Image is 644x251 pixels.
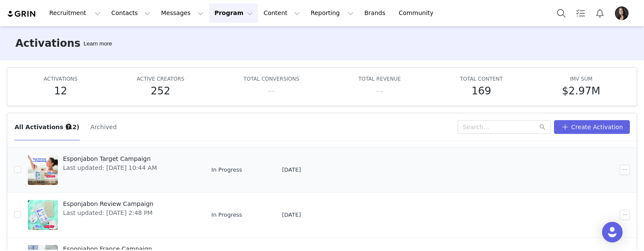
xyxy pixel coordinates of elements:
[258,3,305,23] button: Content
[610,6,637,20] button: Profile
[570,76,593,82] span: IMV SUM
[28,198,198,232] a: Esponjabon Review CampaignLast updated: [DATE] 2:48 PM
[282,211,301,219] span: [DATE]
[282,166,301,174] span: [DATE]
[82,39,114,48] div: Tooltip anchor
[472,83,491,99] h5: 169
[54,83,67,99] h5: 12
[106,3,156,23] button: Contacts
[590,3,609,23] button: Notifications
[539,124,545,130] i: icon: search
[63,154,157,163] span: Esponjabon Target Campaign
[44,3,106,23] button: Recruitment
[65,123,72,130] div: Tooltip anchor
[268,83,275,99] h5: --
[211,211,242,219] span: In Progress
[209,3,258,23] button: Program
[615,6,629,20] img: 1249dcc0-67b5-4975-ba00-a1cbfaacac50.jpg
[359,3,393,23] a: Brands
[44,76,78,82] span: ACTIVATIONS
[358,76,401,82] span: TOTAL REVENUE
[14,120,80,134] button: All Activations (12)
[458,120,551,134] input: Search...
[7,10,37,18] img: grin logo
[156,3,209,23] button: Messages
[15,36,81,51] h3: Activations
[28,153,198,187] a: Esponjabon Target CampaignLast updated: [DATE] 10:44 AM
[554,120,630,134] button: Create Activation
[571,3,590,23] a: Tasks
[243,76,299,82] span: TOTAL CONVERSIONS
[63,209,153,218] span: Last updated: [DATE] 2:48 PM
[602,222,623,242] div: Open Intercom Messenger
[151,83,171,99] h5: 252
[376,83,383,99] h5: --
[137,76,184,82] span: ACTIVE CREATORS
[211,166,242,174] span: In Progress
[63,200,153,209] span: Esponjabon Review Campaign
[552,3,571,23] button: Search
[63,163,157,172] span: Last updated: [DATE] 10:44 AM
[394,3,443,23] a: Community
[306,3,359,23] button: Reporting
[90,120,117,134] button: Archived
[460,76,503,82] span: TOTAL CONTENT
[562,83,600,99] h5: $2.97M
